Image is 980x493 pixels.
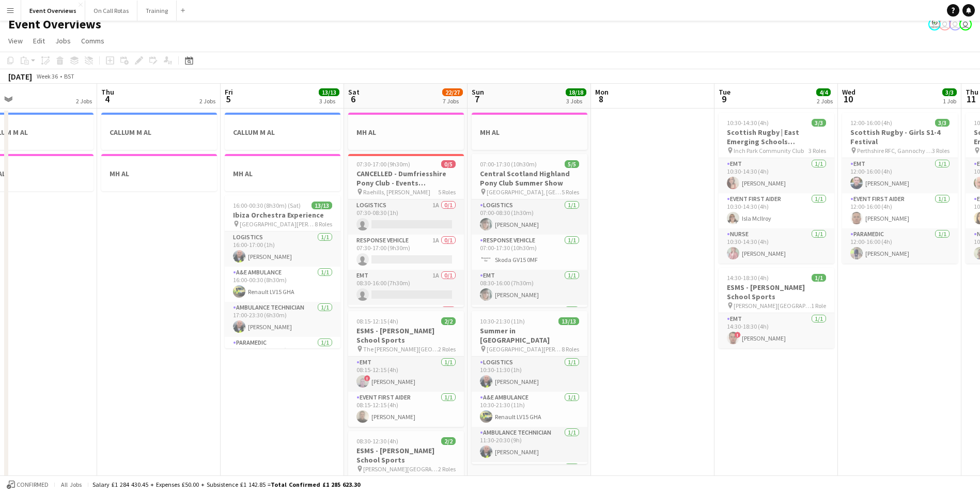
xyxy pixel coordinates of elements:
span: Comms [81,36,104,45]
span: 0/5 [441,160,456,168]
span: 1 Role [811,302,826,310]
app-card-role: Response Vehicle1A0/107:30-17:00 (9h30m) [348,235,464,270]
span: Edit [33,36,45,45]
span: 3/3 [942,88,957,96]
app-job-card: MH AL [348,113,464,150]
app-job-card: CALLUM M AL [101,113,217,150]
span: 18/18 [566,88,586,96]
app-card-role: EMT1/112:00-16:00 (4h)[PERSON_NAME] [842,158,958,193]
span: 3/3 [812,119,826,127]
span: 4/4 [816,88,831,96]
app-card-role: Response Vehicle1/107:00-17:30 (10h30m)Skoda GV15 0MF [472,235,587,270]
span: 08:15-12:15 (4h) [356,317,398,325]
app-card-role: Logistics1/110:30-11:30 (1h)[PERSON_NAME] [472,357,587,392]
app-card-role: EMT1/108:30-16:00 (7h30m)[PERSON_NAME] [472,270,587,305]
span: 8 Roles [315,220,332,228]
span: 5 Roles [438,188,456,196]
app-job-card: CALLUM M AL [225,113,340,150]
span: 22/27 [442,88,463,96]
span: Week 36 [34,72,60,80]
span: ! [735,332,741,338]
app-job-card: 12:00-16:00 (4h)3/3Scottish Rugby - Girls S1-4 Festival Perthshire RFC, Gannochy Sports Pavilion3... [842,113,958,264]
span: 5 Roles [562,188,579,196]
span: [GEOGRAPHIC_DATA][PERSON_NAME], [GEOGRAPHIC_DATA] [487,345,562,353]
span: Thu [101,87,114,97]
span: [GEOGRAPHIC_DATA][PERSON_NAME], [GEOGRAPHIC_DATA] [240,220,315,228]
span: 16:00-00:30 (8h30m) (Sat) [233,202,301,209]
h3: ESMS - [PERSON_NAME] School Sports [719,283,834,301]
app-card-role: Ambulance Technician1/111:30-20:30 (9h)[PERSON_NAME] [472,427,587,462]
span: 9 [717,93,730,105]
span: 07:00-17:30 (10h30m) [480,160,537,168]
app-card-role: Event First Aider1/112:00-16:00 (4h)[PERSON_NAME] [842,193,958,228]
span: 8 [594,93,609,105]
span: Mon [595,87,609,97]
app-job-card: MH AL [225,154,340,191]
span: 2 Roles [438,345,456,353]
span: The [PERSON_NAME][GEOGRAPHIC_DATA] [363,345,438,353]
h3: Summer in [GEOGRAPHIC_DATA] [472,326,587,345]
a: Comms [77,34,108,48]
span: 2/2 [441,437,456,445]
span: 3 Roles [808,147,826,155]
span: All jobs [59,481,84,488]
app-job-card: 16:00-00:30 (8h30m) (Sat)13/13Ibiza Orchestra Experience [GEOGRAPHIC_DATA][PERSON_NAME], [GEOGRAP... [225,195,340,348]
app-card-role: Paramedic1/112:00-16:00 (4h)[PERSON_NAME] [842,228,958,264]
h3: Central Scotland Highland Pony Club Summer Show [472,169,587,188]
span: Raehills, [PERSON_NAME] [363,188,430,196]
span: 13/13 [319,88,339,96]
span: Fri [225,87,233,97]
span: Inch Park Community Club [734,147,804,155]
div: 2 Jobs [76,97,92,105]
div: BST [64,72,74,80]
h3: MH AL [101,169,217,178]
span: [PERSON_NAME][GEOGRAPHIC_DATA] [363,465,438,473]
app-job-card: 14:30-18:30 (4h)1/1ESMS - [PERSON_NAME] School Sports [PERSON_NAME][GEOGRAPHIC_DATA]1 RoleEMT1/11... [719,268,834,348]
span: View [8,36,23,45]
app-user-avatar: Operations Team [949,18,961,30]
span: 3 Roles [932,147,950,155]
span: 10 [841,93,855,105]
div: 3 Jobs [566,97,586,105]
h3: MH AL [225,169,340,178]
span: Sat [348,87,360,97]
h3: Ibiza Orchestra Experience [225,210,340,220]
div: 2 Jobs [817,97,833,105]
app-card-role: EMT1/108:15-12:15 (4h)![PERSON_NAME] [348,357,464,392]
a: Jobs [51,34,75,48]
app-job-card: 10:30-21:30 (11h)13/13Summer in [GEOGRAPHIC_DATA] [GEOGRAPHIC_DATA][PERSON_NAME], [GEOGRAPHIC_DAT... [472,311,587,464]
div: 1 Job [943,97,956,105]
span: 8 Roles [562,345,579,353]
h3: MH AL [472,128,587,137]
app-job-card: MH AL [101,154,217,191]
span: Jobs [55,36,71,45]
button: Confirmed [5,479,50,490]
div: 10:30-14:30 (4h)3/3Scottish Rugby | East Emerging Schools Championships | [GEOGRAPHIC_DATA] Inch ... [719,113,834,264]
app-card-role: A&E Ambulance1/116:00-00:30 (8h30m)Renault LV15 GHA [225,267,340,302]
div: 7 Jobs [443,97,462,105]
app-job-card: 07:00-17:30 (10h30m)5/5Central Scotland Highland Pony Club Summer Show [GEOGRAPHIC_DATA], [GEOGRA... [472,154,587,307]
h1: Event Overviews [8,17,101,32]
button: On Call Rotas [85,1,137,21]
span: 07:30-17:00 (9h30m) [356,160,410,168]
app-card-role: EMT1A0/108:30-16:00 (7h30m) [348,270,464,305]
app-card-role: Paramedic1/117:00-23:30 (6h30m) [225,337,340,372]
app-job-card: 07:30-17:00 (9h30m)0/5CANCELLED - Dumfriesshire Pony Club - Events [GEOGRAPHIC_DATA] Raehills, [P... [348,154,464,307]
div: 2 Jobs [199,97,215,105]
h3: CALLUM M AL [101,128,217,137]
span: Wed [842,87,855,97]
div: [DATE] [8,71,32,82]
span: 10:30-21:30 (11h) [480,317,525,325]
button: Training [137,1,177,21]
span: 13/13 [312,202,332,209]
span: Perthshire RFC, Gannochy Sports Pavilion [857,147,932,155]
